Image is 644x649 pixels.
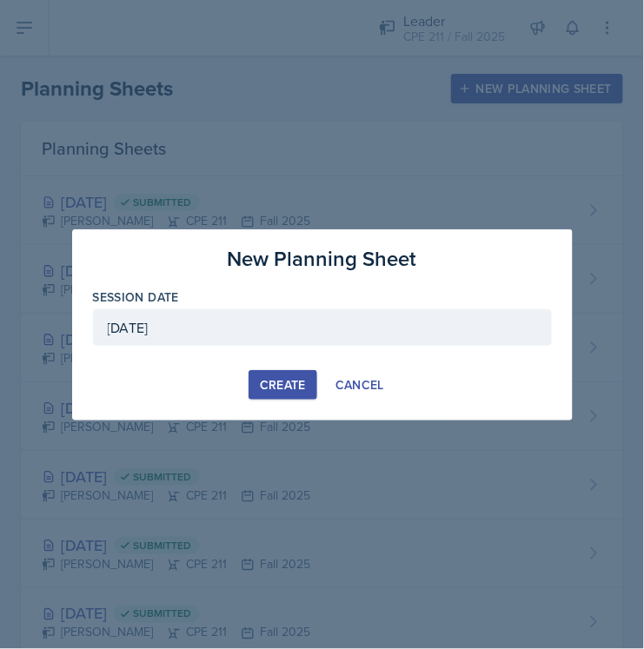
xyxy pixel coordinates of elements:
div: Create [260,378,306,392]
button: Create [249,370,317,400]
label: Session Date [93,288,179,306]
h3: New Planning Sheet [228,243,417,275]
button: Cancel [324,370,395,400]
div: Cancel [335,378,384,392]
